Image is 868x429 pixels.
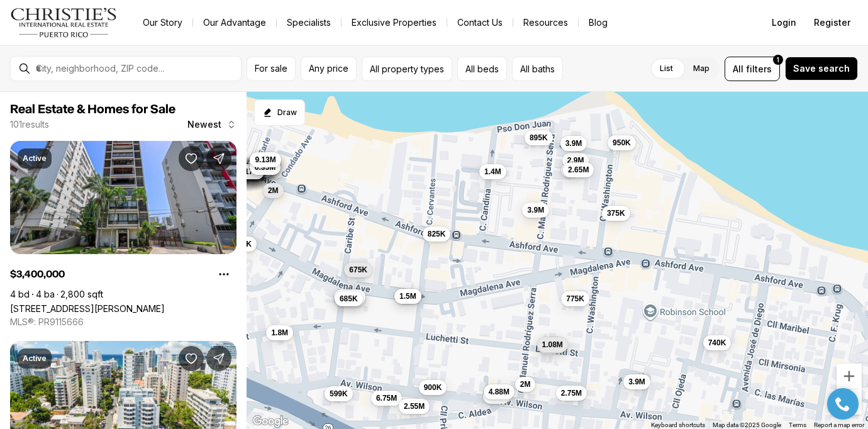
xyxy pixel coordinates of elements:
[525,130,553,145] button: 895K
[399,398,430,413] button: 2.55M
[513,14,578,31] a: Resources
[608,135,636,150] button: 950K
[10,8,118,38] a: logo
[623,374,650,389] button: 3.9M
[628,376,645,386] span: 3.9M
[561,291,589,306] button: 775K
[777,55,779,65] span: 1
[419,379,447,394] button: 900K
[23,153,47,164] p: Active
[211,262,236,287] button: Property options
[542,339,563,349] span: 1.08M
[206,346,231,371] button: Share Property
[428,228,446,238] span: 825K
[250,155,281,170] button: 7.15M
[522,202,549,217] button: 3.9M
[255,154,275,164] span: 9.13M
[10,103,175,116] span: Real Estate & Homes for Sale
[271,327,288,337] span: 1.8M
[447,14,513,31] button: Contact Us
[483,388,510,403] button: 5.3M
[376,393,397,403] span: 6.75M
[233,238,252,248] span: 995K
[404,401,425,411] span: 2.55M
[325,386,353,401] button: 599K
[484,166,501,176] span: 1.4M
[344,262,372,277] button: 675K
[277,14,341,31] a: Specialists
[713,421,781,428] span: Map data ©2025 Google
[607,208,625,218] span: 375K
[772,18,796,28] span: Login
[561,162,582,177] button: 3M
[515,377,536,392] button: 2M
[250,159,281,174] button: 6.35M
[335,291,363,306] button: 685K
[683,57,720,80] label: Map
[335,291,365,306] button: 1.98M
[334,289,365,304] button: 3.25M
[567,155,584,165] span: 2.9M
[520,379,531,389] span: 2M
[565,138,582,148] span: 3.9M
[246,163,277,178] button: 5.93M
[424,382,442,392] span: 900K
[703,335,732,350] button: 740K
[362,57,452,81] button: All property types
[263,183,284,198] button: 2M
[238,166,259,176] span: 6.17M
[247,57,296,81] button: For sale
[789,421,806,428] a: Terms (opens in new tab)
[527,204,544,214] span: 3.9M
[255,162,275,172] span: 6.35M
[489,386,509,396] span: 4.88M
[349,264,367,274] span: 675K
[764,10,804,35] button: Login
[793,64,850,74] span: Save search
[309,64,348,74] span: Any price
[806,10,858,35] button: Register
[457,57,507,81] button: All beds
[10,303,165,314] a: 1307 AVENIDA AVE #PH, SAN JUAN PR, 00907
[484,384,515,399] button: 4.88M
[568,165,589,175] span: 2.65M
[560,135,587,150] button: 3.9M
[512,57,563,81] button: All baths
[563,162,594,177] button: 2.65M
[537,337,568,352] button: 1.08M
[342,14,447,31] a: Exclusive Properties
[837,364,862,389] button: Zoom in
[254,99,305,126] button: Start drawing
[733,62,743,75] span: All
[399,291,416,301] span: 1.5M
[133,14,192,31] a: Our Story
[579,14,618,31] a: Blog
[266,325,293,340] button: 1.8M
[394,289,421,304] button: 1.5M
[301,57,357,81] button: Any price
[488,391,505,401] span: 5.3M
[613,138,631,148] span: 950K
[423,226,451,241] button: 825K
[566,294,584,304] span: 775K
[255,64,287,74] span: For sale
[785,57,858,81] button: Save search
[708,337,726,347] span: 740K
[179,146,204,171] button: Save Property: 1307 AVENIDA AVE #PH
[340,293,358,303] span: 685K
[814,421,864,428] a: Report a map error
[187,120,221,130] span: Newest
[180,112,244,137] button: Newest
[250,152,281,167] button: 9.13M
[562,153,589,168] button: 2.9M
[556,386,587,401] button: 2.75M
[561,388,582,398] span: 2.75M
[330,389,348,399] span: 599K
[725,57,780,81] button: Allfilters1
[233,164,264,179] button: 6.17M
[479,164,506,179] button: 1.4M
[206,146,231,171] button: Share Property
[814,18,850,28] span: Register
[179,346,204,371] button: Save Property: 1351 AVE. WILSON #202
[602,205,630,220] button: 375K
